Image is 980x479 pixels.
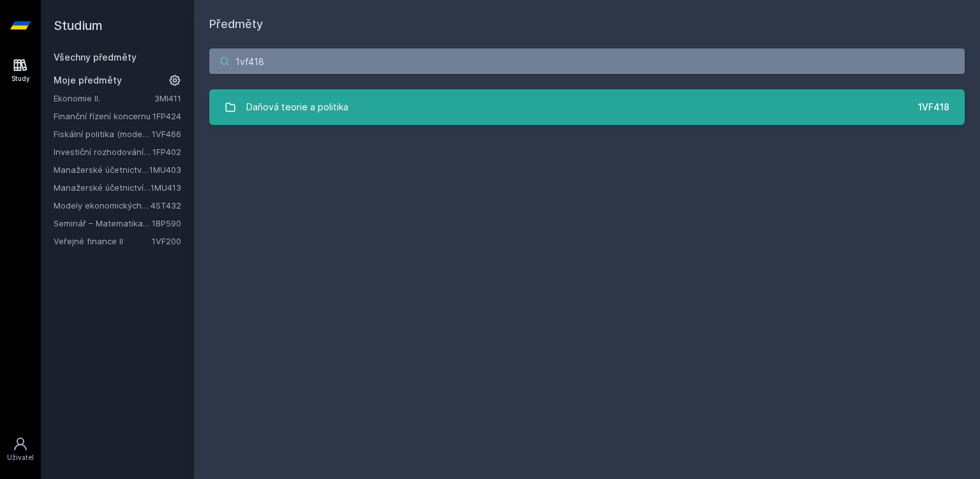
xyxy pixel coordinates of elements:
[54,52,137,63] a: Všechny předměty
[209,48,965,74] input: Název nebo ident předmětu…
[246,94,348,120] div: Daňová teorie a politika
[11,74,30,84] div: Study
[149,165,181,175] a: 1MU403
[54,235,152,247] a: Veřejné finance II
[54,145,152,158] a: Investiční rozhodování a dlouhodobé financování
[154,93,181,103] a: 3MI411
[3,430,38,469] a: Uživatel
[151,182,181,193] a: 1MU413
[151,200,181,210] a: 4ST432
[152,218,181,228] a: 1BP590
[209,89,965,125] a: Daňová teorie a politika 1VF418
[54,163,149,176] a: Manažerské účetnictví II.
[54,74,122,87] span: Moje předměty
[7,453,34,462] div: Uživatel
[54,92,154,105] a: Ekonomie II.
[54,199,151,212] a: Modely ekonomických a finančních časových řad
[54,181,151,194] a: Manažerské účetnictví pro vedlejší specializaci
[152,147,181,157] a: 1FP402
[152,129,181,139] a: 1VF466
[918,101,949,114] div: 1VF418
[152,236,181,246] a: 1VF200
[3,51,38,90] a: Study
[152,111,181,121] a: 1FP424
[54,128,152,140] a: Fiskální politika (moderní trendy a případové studie) (anglicky)
[54,217,152,230] a: Seminář – Matematika pro finance
[54,110,152,122] a: Finanční řízení koncernu
[209,15,965,33] h1: Předměty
